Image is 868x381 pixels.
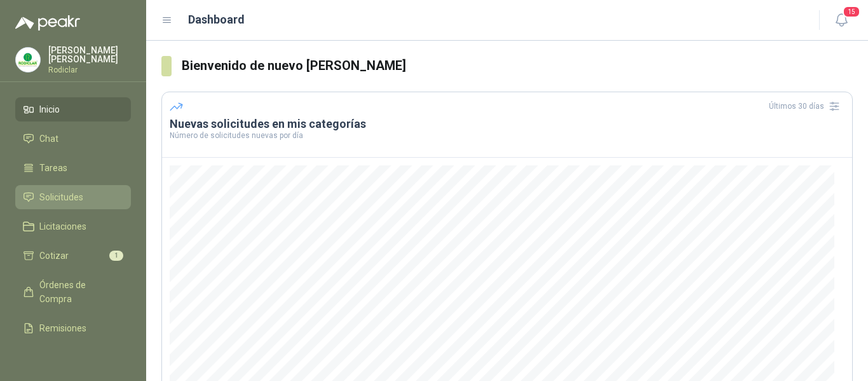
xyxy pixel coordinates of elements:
a: Solicitudes [15,185,131,209]
h3: Nuevas solicitudes en mis categorías [170,116,844,132]
span: Órdenes de Compra [39,278,119,306]
h1: Dashboard [188,11,245,29]
p: [PERSON_NAME] [PERSON_NAME] [48,46,131,64]
span: Tareas [39,161,67,175]
span: Licitaciones [39,219,86,233]
a: Órdenes de Compra [15,273,131,311]
img: Logo peakr [15,15,80,31]
a: Configuración [15,345,131,370]
a: Remisiones [15,316,131,340]
span: Solicitudes [39,190,83,204]
span: Chat [39,132,58,146]
p: Número de solicitudes nuevas por día [170,132,844,139]
p: Rodiclar [48,66,131,74]
a: Cotizar1 [15,244,131,268]
a: Tareas [15,156,131,180]
span: Remisiones [39,321,86,335]
h3: Bienvenido de nuevo [PERSON_NAME] [182,56,853,76]
div: Últimos 30 días [769,96,844,116]
button: 15 [830,9,853,32]
img: Company Logo [16,48,40,72]
span: Inicio [39,102,60,116]
a: Inicio [15,97,131,121]
a: Chat [15,127,131,151]
a: Licitaciones [15,214,131,239]
span: Cotizar [39,249,69,263]
span: 1 [109,251,123,261]
span: 15 [843,6,860,18]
